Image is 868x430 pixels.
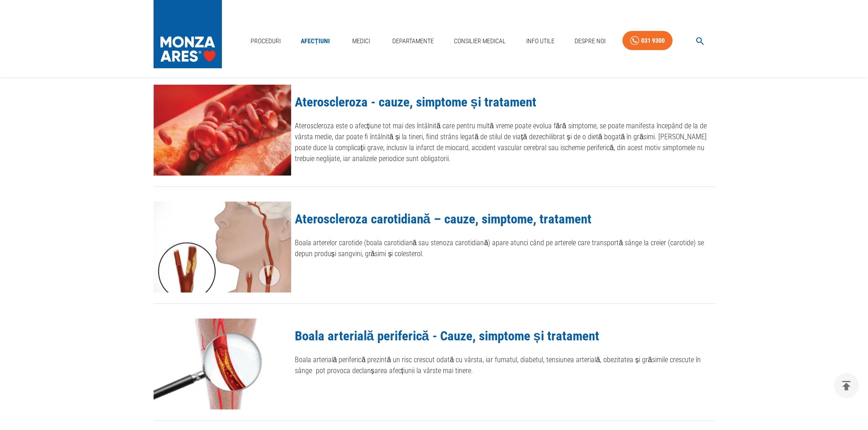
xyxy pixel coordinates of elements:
p: Boala arterială periferică prezintă un risc crescut odată cu vârsta, iar fumatul, diabetul, tensi... [295,354,715,376]
a: Afecțiuni [297,32,334,51]
div: 031 9300 [641,35,665,46]
a: Despre Noi [571,32,609,51]
img: Ateroscleroza - cauze, simptome și tratament [154,85,291,176]
a: Medici [346,32,375,51]
p: Boala arterelor carotide (boala carotidiană sau stenoza carotidiană) apare atunci când pe arterel... [295,238,715,259]
button: delete [834,373,859,398]
a: Boala arterială periferică - Cauze, simptome și tratament [295,328,599,344]
p: Ateroscleroza este o afecțiune tot mai des întâlnită care pentru multă vreme poate evolua fără si... [295,121,715,164]
a: Consilier Medical [450,32,509,51]
img: Boala arterială periferică - Cauze, simptome și tratament [154,319,291,410]
a: Info Utile [523,32,558,51]
a: Ateroscleroza carotidiană – cauze, simptome, tratament [295,211,591,227]
a: Ateroscleroza - cauze, simptome și tratament [295,94,536,110]
a: 031 9300 [622,31,673,51]
img: Ateroscleroza carotidiană – cauze, simptome, tratament [154,202,291,293]
a: Proceduri [247,32,284,51]
a: Departamente [389,32,437,51]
